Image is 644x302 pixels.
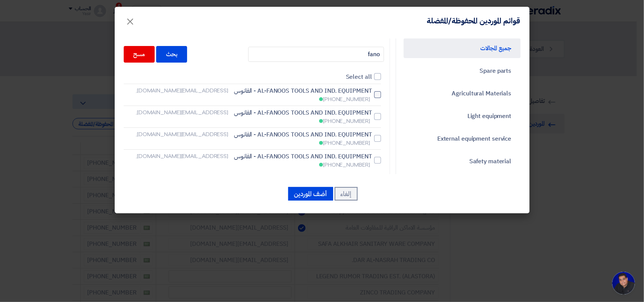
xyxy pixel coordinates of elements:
[136,130,228,138] span: [EMAIL_ADDRESS][DOMAIN_NAME],
[126,10,135,32] span: ×
[335,187,358,201] button: إلغاء
[120,12,141,27] button: Close
[427,16,521,26] h4: قوائم الموردين المحفوظة/المفضلة
[136,87,228,95] span: [EMAIL_ADDRESS][DOMAIN_NAME],
[323,117,370,125] span: [PHONE_NUMBER]
[346,72,372,81] span: Select all
[124,46,155,63] div: مسح
[234,108,372,117] span: AL-FANOOS TOOLS AND IND. EQUIPMENT - الفانوس
[156,46,187,63] div: بحث
[404,129,521,149] a: External equipment service
[404,152,521,171] a: Safety material
[404,84,521,103] a: Agricultural Materials
[323,139,370,147] span: [PHONE_NUMBER]
[612,272,635,294] div: Open chat
[404,106,521,126] a: Light equipment
[323,161,370,169] span: [PHONE_NUMBER]
[404,38,521,58] a: جميع المجالات
[234,86,372,95] span: AL-FANOOS TOOLS AND IND. EQUIPMENT - الفانوس
[234,130,372,139] span: AL-FANOOS TOOLS AND IND. EQUIPMENT - الفانوس
[136,152,228,160] span: [EMAIL_ADDRESS][DOMAIN_NAME],
[136,109,228,117] span: [EMAIL_ADDRESS][DOMAIN_NAME],
[404,61,521,81] a: Spare parts
[323,95,370,103] span: [PHONE_NUMBER]
[288,187,333,201] button: أضف الموردين
[248,47,384,62] input: . . . إبحث في القائمة
[234,152,372,161] span: AL-FANOOS TOOLS AND IND. EQUIPMENT - الفانوس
